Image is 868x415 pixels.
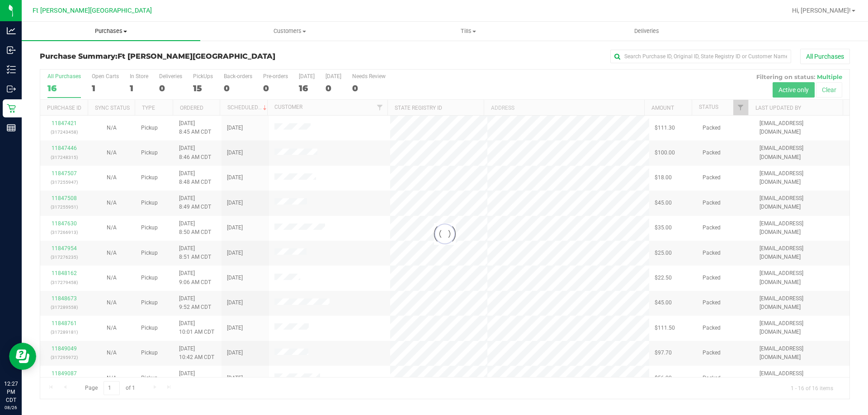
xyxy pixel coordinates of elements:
[4,380,18,404] p: 12:27 PM CDT
[7,65,16,74] inline-svg: Inventory
[800,49,850,64] button: All Purchases
[200,22,379,41] a: Customers
[22,22,200,41] a: Purchases
[7,26,16,35] inline-svg: Analytics
[118,52,275,61] span: Ft [PERSON_NAME][GEOGRAPHIC_DATA]
[201,27,378,35] span: Customers
[379,22,557,41] a: Tills
[792,7,851,14] span: Hi, [PERSON_NAME]!
[22,27,200,35] span: Purchases
[557,22,736,41] a: Deliveries
[7,104,16,113] inline-svg: Retail
[9,343,36,370] iframe: Resource center
[610,50,791,63] input: Search Purchase ID, Original ID, State Registry ID or Customer Name...
[7,84,16,93] inline-svg: Outbound
[7,123,16,132] inline-svg: Reports
[7,46,16,55] inline-svg: Inbound
[379,27,557,35] span: Tills
[33,7,152,14] span: Ft [PERSON_NAME][GEOGRAPHIC_DATA]
[622,27,671,35] span: Deliveries
[4,404,18,411] p: 08/26
[40,52,310,61] h3: Purchase Summary:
